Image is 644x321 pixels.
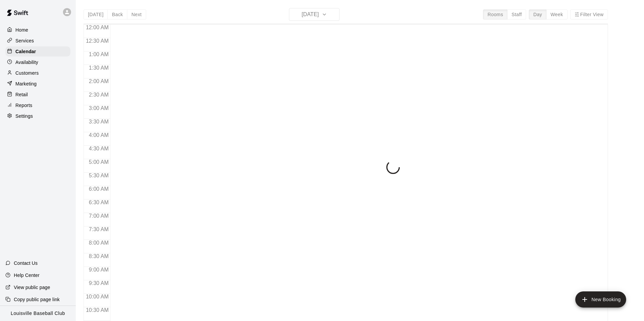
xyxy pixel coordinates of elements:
[5,46,70,57] a: Calendar
[14,284,50,291] p: View public page
[84,307,110,313] span: 10:30 AM
[15,59,38,66] p: Availability
[5,90,70,100] a: Retail
[87,92,110,98] span: 2:30 AM
[87,173,110,178] span: 5:30 AM
[15,37,34,44] p: Services
[5,68,70,78] a: Customers
[5,36,70,46] a: Services
[14,260,38,266] p: Contact Us
[87,119,110,124] span: 3:30 AM
[87,240,110,246] span: 8:00 AM
[87,65,110,71] span: 1:30 AM
[87,267,110,273] span: 9:00 AM
[15,70,39,76] p: Customers
[87,213,110,219] span: 7:00 AM
[14,296,60,303] p: Copy public page link
[15,91,28,98] p: Retail
[84,294,110,299] span: 10:00 AM
[87,78,110,84] span: 2:00 AM
[87,253,110,259] span: 8:30 AM
[87,226,110,232] span: 7:30 AM
[87,280,110,286] span: 9:30 AM
[87,186,110,192] span: 6:00 AM
[5,79,70,89] a: Marketing
[575,291,626,308] button: add
[5,100,70,110] a: Reports
[5,57,70,67] a: Availability
[84,38,110,44] span: 12:30 AM
[14,272,39,279] p: Help Center
[15,113,33,119] p: Settings
[5,111,70,121] a: Settings
[87,51,110,57] span: 1:00 AM
[87,200,110,205] span: 6:30 AM
[15,48,36,55] p: Calendar
[15,27,28,33] p: Home
[87,105,110,111] span: 3:00 AM
[15,80,37,87] p: Marketing
[5,25,70,35] a: Home
[15,102,32,109] p: Reports
[87,132,110,138] span: 4:00 AM
[87,146,110,151] span: 4:30 AM
[84,25,110,30] span: 12:00 AM
[87,159,110,165] span: 5:00 AM
[11,310,65,317] p: Louisville Baseball Club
